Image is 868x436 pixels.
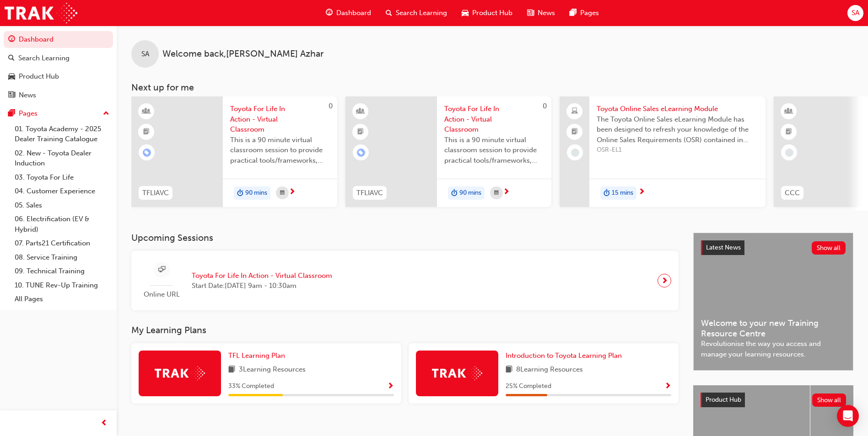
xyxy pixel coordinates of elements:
span: Start Date: [DATE] 9am - 10:30am [192,281,332,291]
span: learningResourceType_INSTRUCTOR_LED-icon [786,106,792,117]
a: Introduction to Toyota Learning Plan [506,351,625,361]
span: car-icon [462,7,469,19]
span: news-icon [8,91,15,100]
a: 0TFLIAVCToyota For Life In Action - Virtual ClassroomThis is a 90 minute virtual classroom sessio... [131,96,337,207]
button: Show all [812,393,846,407]
h3: Upcoming Sessions [131,233,679,243]
span: next-icon [503,188,510,197]
span: book-icon [506,364,512,376]
span: learningRecordVerb_NONE-icon [785,149,793,157]
span: next-icon [661,274,668,287]
a: Search Learning [4,50,113,67]
span: Online URL [139,289,184,300]
a: Product Hub [4,68,113,85]
span: News [538,8,555,18]
span: Dashboard [336,8,371,18]
span: Show Progress [664,383,671,391]
span: This is a 90 minute virtual classroom session to provide practical tools/frameworks, behaviours a... [444,135,544,166]
a: Online URLToyota For Life In Action - Virtual ClassroomStart Date:[DATE] 9am - 10:30am [139,258,671,303]
span: SA [852,8,859,18]
span: Revolutionise the way you access and manage your learning resources. [701,339,846,359]
a: 05. Sales [11,198,113,213]
button: Pages [4,105,113,122]
span: booktick-icon [357,126,364,138]
span: prev-icon [101,418,108,429]
span: 33 % Completed [228,381,274,392]
span: laptop-icon [571,106,578,117]
span: duration-icon [237,187,243,199]
img: Trak [5,3,77,23]
span: next-icon [638,188,645,197]
span: duration-icon [451,187,458,199]
h3: Next up for me [117,82,868,93]
div: News [19,90,36,101]
span: learningRecordVerb_NONE-icon [571,149,579,157]
div: Open Intercom Messenger [837,405,859,427]
img: Trak [432,366,482,380]
span: Latest News [706,244,741,251]
span: Welcome to your new Training Resource Centre [701,318,846,339]
span: car-icon [8,73,15,81]
span: learningRecordVerb_ENROLL-icon [143,149,151,157]
span: Pages [580,8,599,18]
span: up-icon [103,108,109,120]
div: Pages [19,108,38,119]
span: The Toyota Online Sales eLearning Module has been designed to refresh your knowledge of the Onlin... [597,114,758,145]
button: Show all [812,241,846,255]
button: DashboardSearch LearningProduct HubNews [4,29,113,105]
a: Latest NewsShow allWelcome to your new Training Resource CentreRevolutionise the way you access a... [693,233,853,371]
span: search-icon [8,54,15,63]
span: Toyota For Life In Action - Virtual Classroom [444,104,544,135]
span: Welcome back , [PERSON_NAME] Azhar [162,49,323,59]
span: SA [141,49,149,59]
h3: My Learning Plans [131,325,679,335]
a: news-iconNews [520,4,562,22]
div: Search Learning [18,53,70,64]
span: 8 Learning Resources [516,364,583,376]
span: learningRecordVerb_ENROLL-icon [357,149,365,157]
span: 25 % Completed [506,381,551,392]
span: calendar-icon [494,187,499,199]
span: TFLIAVC [142,188,169,198]
a: 01. Toyota Academy - 2025 Dealer Training Catalogue [11,122,113,146]
a: Latest NewsShow all [701,240,846,255]
span: pages-icon [8,110,15,118]
span: This is a 90 minute virtual classroom session to provide practical tools/frameworks, behaviours a... [230,135,330,166]
span: guage-icon [326,7,333,19]
a: search-iconSearch Learning [378,4,454,22]
span: Search Learning [396,8,447,18]
span: learningResourceType_INSTRUCTOR_LED-icon [143,106,150,117]
a: Product HubShow all [701,393,846,407]
a: Dashboard [4,31,113,48]
button: Show Progress [664,381,671,392]
span: Product Hub [706,396,741,404]
span: Show Progress [387,383,394,391]
span: calendar-icon [280,187,285,199]
span: 3 Learning Resources [239,364,306,376]
span: 0 [543,102,547,110]
button: SA [847,5,863,21]
a: Toyota Online Sales eLearning ModuleThe Toyota Online Sales eLearning Module has been designed to... [560,96,766,207]
a: 09. Technical Training [11,264,113,278]
span: next-icon [289,188,296,197]
span: Toyota For Life In Action - Virtual Classroom [230,104,330,135]
span: 15 mins [612,188,633,198]
span: learningResourceType_INSTRUCTOR_LED-icon [357,106,364,117]
a: 0TFLIAVCToyota For Life In Action - Virtual ClassroomThis is a 90 minute virtual classroom sessio... [345,96,551,207]
a: News [4,87,113,104]
span: booktick-icon [143,126,150,138]
a: 02. New - Toyota Dealer Induction [11,146,113,170]
span: TFLIAVC [356,188,383,198]
span: booktick-icon [571,126,578,138]
a: guage-iconDashboard [318,4,378,22]
span: 0 [329,102,333,110]
span: book-icon [228,364,235,376]
span: duration-icon [604,187,610,199]
a: car-iconProduct Hub [454,4,520,22]
a: pages-iconPages [562,4,606,22]
span: CCC [785,188,800,198]
span: 90 mins [459,188,481,198]
span: news-icon [527,7,534,19]
span: search-icon [386,7,392,19]
span: pages-icon [570,7,577,19]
